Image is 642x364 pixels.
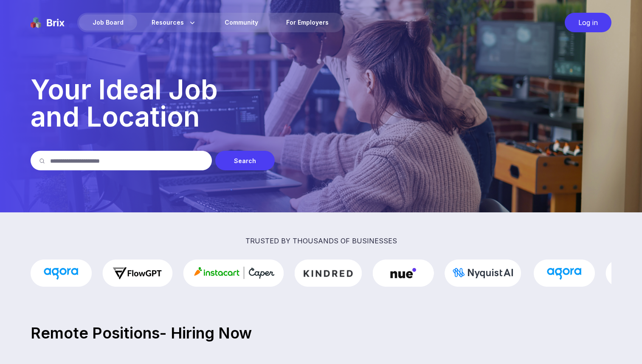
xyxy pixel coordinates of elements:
a: For Employers [273,14,342,31]
div: Job Board [79,14,137,31]
div: Search [215,151,275,170]
div: Log in [565,13,611,32]
a: Log in [560,13,611,32]
p: Your Ideal Job and Location [31,76,611,130]
div: Resources [138,14,210,31]
a: Community [211,14,272,31]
